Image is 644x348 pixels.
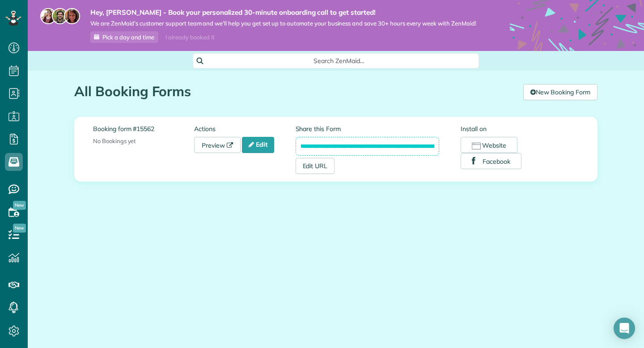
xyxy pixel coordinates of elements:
a: Edit [242,137,274,153]
label: Booking form #15562 [93,124,194,133]
strong: Hey, [PERSON_NAME] - Book your personalized 30-minute onboarding call to get started! [90,8,476,17]
label: Install on [461,124,579,133]
span: Pick a day and time [102,34,154,41]
a: New Booking Form [523,84,597,100]
button: Website [461,137,517,153]
label: Actions [194,124,295,133]
a: Preview [194,137,241,153]
img: maria-72a9807cf96188c08ef61303f053569d2e2a8a1cde33d635c8a3ac13582a053d.jpg [40,8,56,24]
span: New [13,224,26,233]
span: No Bookings yet [93,137,136,144]
img: jorge-587dff0eeaa6aab1f244e6dc62b8924c3b6ad411094392a53c71c6c4a576187d.jpg [52,8,68,24]
a: Edit URL [296,158,335,174]
span: We are ZenMaid’s customer support team and we’ll help you get set up to automate your business an... [90,20,476,27]
a: Pick a day and time [90,31,158,43]
div: I already booked it [160,32,220,43]
h1: All Booking Forms [74,84,517,99]
img: michelle-19f622bdf1676172e81f8f8fba1fb50e276960ebfe0243fe18214015130c80e4.jpg [64,8,80,24]
button: Facebook [461,153,521,169]
label: Share this Form [296,124,440,133]
div: Open Intercom Messenger [614,318,635,339]
span: New [13,201,26,210]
